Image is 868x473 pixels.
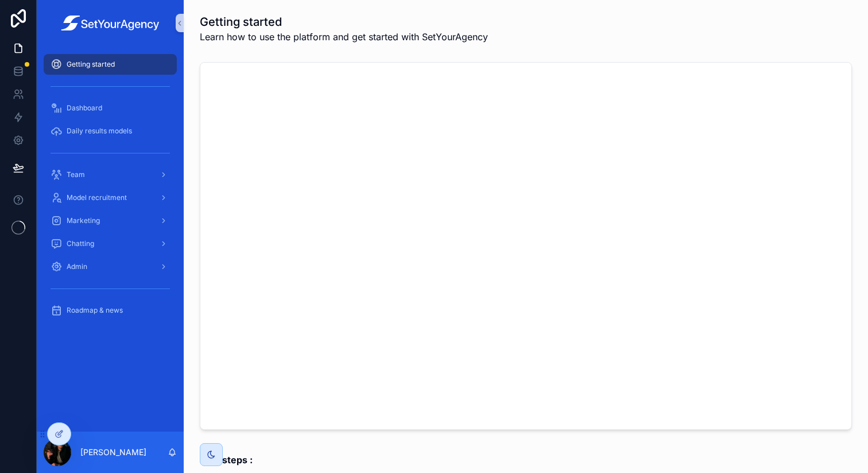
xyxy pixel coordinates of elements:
a: Team [44,164,177,185]
span: Model recruitment [67,193,127,202]
strong: First steps : [200,454,253,466]
a: Marketing [44,210,177,231]
a: Admin [44,256,177,277]
span: Marketing [67,216,100,225]
a: Daily results models [44,121,177,141]
a: Model recruitment [44,187,177,208]
span: Team [67,170,85,179]
a: Chatting [44,233,177,254]
span: Getting started [67,60,115,69]
img: App logo [44,16,177,31]
a: Roadmap & news [44,300,177,321]
span: Daily results models [67,126,132,136]
a: Dashboard [44,98,177,118]
span: Admin [67,262,87,271]
span: Roadmap & news [67,306,123,315]
h1: Getting started [200,14,488,30]
span: Dashboard [67,103,102,113]
span: Chatting [67,239,94,248]
span: Learn how to use the platform and get started with SetYourAgency [200,30,488,44]
div: scrollable content [37,46,184,336]
p: [PERSON_NAME] [80,447,146,458]
a: Getting started [44,54,177,75]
